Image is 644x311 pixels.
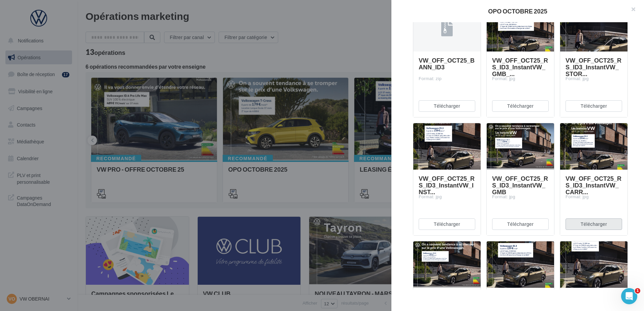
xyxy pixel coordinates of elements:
button: Télécharger [492,100,549,112]
span: VW_OFF_OCT25_BANN_ID3 [419,57,475,71]
span: 1 [635,288,640,293]
button: Télécharger [419,218,475,230]
div: Format: jpg [492,194,549,200]
div: Format: jpg [566,194,622,200]
span: VW_OFF_OCT25_RS_ID3_InstantVW_CARR... [566,175,621,196]
div: Format: zip [419,76,475,82]
button: Télécharger [492,218,549,230]
button: Télécharger [566,218,622,230]
button: Télécharger [419,100,475,112]
div: Format: jpg [492,76,549,82]
button: Télécharger [566,100,622,112]
div: Format: jpg [419,194,475,200]
div: Format: jpg [566,76,622,82]
span: VW_OFF_OCT25_RS_ID3_InstantVW_STOR... [566,57,621,77]
iframe: Intercom live chat [621,288,637,304]
span: VW_OFF_OCT25_RS_ID3_InstantVW_INST... [419,175,475,196]
span: VW_OFF_OCT25_RS_ID3_InstantVW_GMB [492,175,548,196]
div: OPO OCTOBRE 2025 [402,8,633,14]
span: VW_OFF_OCT25_RS_ID3_InstantVW_GMB_... [492,57,548,77]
